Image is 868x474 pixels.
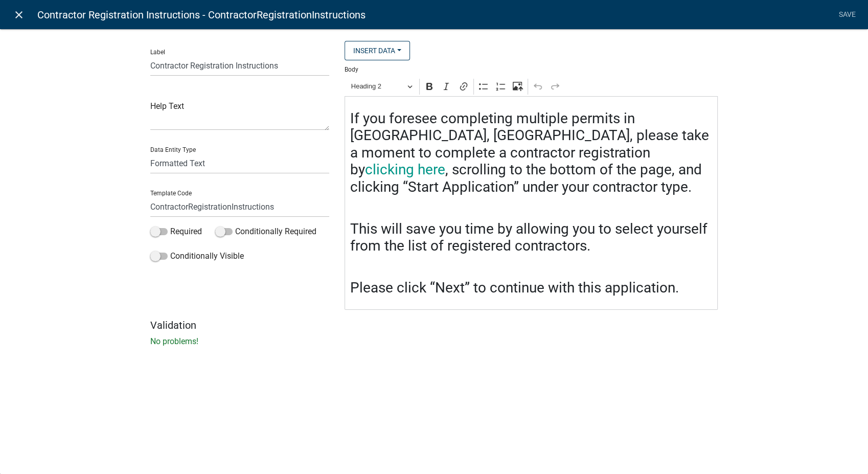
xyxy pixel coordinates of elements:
[365,161,445,178] a: clicking here
[345,77,718,96] div: Editor toolbar
[345,96,718,309] div: Editor editing area: main. Press Alt+0 for help.
[351,80,404,93] span: Heading 2
[345,41,410,60] button: Insert Data
[347,79,417,95] button: Heading 2, Heading
[350,110,713,196] h3: If you foresee completing multiple permits in [GEOGRAPHIC_DATA], [GEOGRAPHIC_DATA], please take a...
[150,319,718,331] h5: Validation
[350,279,713,297] h3: Please click “Next” to continue with this application.
[350,220,713,255] h3: This will save you time by allowing you to select yourself from the list of registered contractors.
[37,5,366,25] span: Contractor Registration Instructions - ContractorRegistrationInstructions
[150,250,244,262] label: Conditionally Visible
[345,66,358,73] label: Body
[13,9,25,21] i: close
[834,5,860,25] a: Save
[215,225,316,238] label: Conditionally Required
[150,335,718,348] p: No problems!
[150,225,202,238] label: Required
